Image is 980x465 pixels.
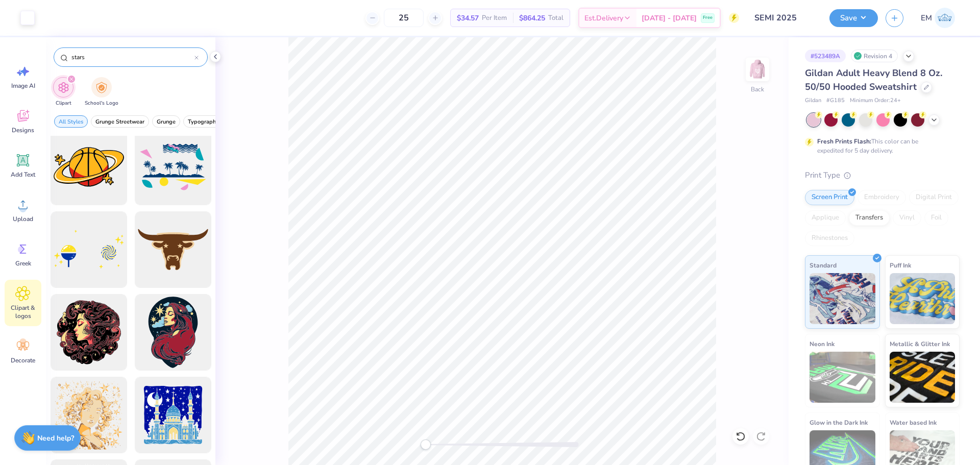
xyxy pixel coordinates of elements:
img: Neon Ink [810,352,875,403]
div: Back [751,85,764,94]
img: Metallic & Glitter Ink [890,352,955,403]
button: filter button [91,115,149,128]
button: filter button [85,77,118,107]
div: filter for Clipart [53,77,73,107]
button: filter button [53,77,73,107]
span: Upload [13,215,33,223]
div: # 523489A [805,50,846,62]
span: School's Logo [85,100,118,107]
span: Neon Ink [810,338,835,349]
div: Print Type [805,169,960,181]
div: Revision 4 [851,50,898,62]
span: Minimum Order: 24 + [850,96,901,105]
span: Clipart & logos [6,304,40,320]
span: Per Item [482,13,507,23]
div: Foil [924,210,948,226]
span: Gildan [805,96,821,105]
div: This color can be expedited for 5 day delivery. [817,137,943,155]
span: Typography [188,118,219,126]
span: Water based Ink [890,417,937,428]
img: Standard [810,273,875,324]
button: filter button [152,115,180,128]
span: # G185 [826,96,845,105]
span: $864.25 [519,13,545,23]
span: $34.57 [457,13,479,23]
div: Rhinestones [805,231,854,246]
span: All Styles [59,118,83,126]
input: – – [384,9,424,27]
strong: Fresh Prints Flash: [817,137,871,145]
span: [DATE] - [DATE] [642,13,697,23]
span: Free [703,14,713,21]
span: Clipart [56,100,71,107]
div: Screen Print [805,190,854,205]
button: Save [829,9,878,27]
span: Add Text [11,170,35,179]
img: Back [747,59,768,80]
div: Transfers [849,210,890,226]
img: Emily Mcclelland [935,8,955,28]
input: Try "Stars" [70,52,194,62]
span: Standard [810,260,837,271]
img: School's Logo Image [96,82,107,93]
div: Embroidery [857,190,906,205]
span: Metallic & Glitter Ink [890,338,950,349]
span: Designs [12,126,34,134]
img: Clipart Image [58,82,69,93]
span: EM [921,12,932,24]
div: Accessibility label [421,439,431,450]
div: filter for School's Logo [85,77,118,107]
strong: Need help? [37,433,74,443]
span: Glow in the Dark Ink [810,417,868,428]
img: Puff Ink [890,273,955,324]
div: Applique [805,210,846,226]
div: Digital Print [909,190,959,205]
span: Grunge [157,118,176,126]
span: Image AI [11,82,35,90]
div: Vinyl [893,210,921,226]
span: Gildan Adult Heavy Blend 8 Oz. 50/50 Hooded Sweatshirt [805,67,942,93]
span: Grunge Streetwear [95,118,144,126]
span: Puff Ink [890,260,911,271]
button: filter button [183,115,224,128]
a: EM [916,8,960,28]
input: Untitled Design [747,8,822,28]
span: Est. Delivery [584,13,623,23]
span: Total [548,13,563,23]
button: filter button [54,115,88,128]
span: Decorate [11,356,35,364]
span: Greek [15,259,31,267]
